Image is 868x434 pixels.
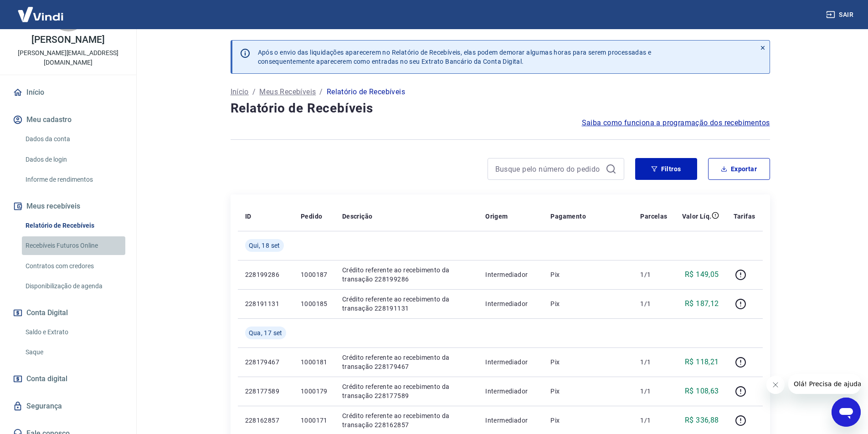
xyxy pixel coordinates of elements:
[301,357,328,367] p: 1000181
[550,387,626,396] p: Pix
[31,35,104,45] p: [PERSON_NAME]
[245,357,286,367] p: 228179467
[635,158,697,180] button: Filtros
[319,87,323,97] p: /
[11,110,125,130] button: Meu cadastro
[485,416,536,425] p: Intermediador
[640,357,667,367] p: 1/1
[682,212,712,221] p: Valor Líq.
[22,257,125,276] a: Contratos com credores
[11,396,125,416] a: Segurança
[582,117,770,128] a: Saiba como funciona a programação dos recebimentos
[685,386,719,397] p: R$ 108,63
[7,48,129,67] p: [PERSON_NAME][EMAIL_ADDRESS][DOMAIN_NAME]
[301,299,328,308] p: 1000185
[766,376,785,394] iframe: Fechar mensagem
[231,87,249,97] a: Início
[26,373,67,385] span: Conta digital
[11,196,125,216] button: Meus recebíveis
[685,298,719,309] p: R$ 187,12
[245,270,286,279] p: 228199286
[485,357,536,367] p: Intermediador
[11,369,125,389] a: Conta digital
[685,357,719,368] p: R$ 118,21
[550,357,626,367] p: Pix
[342,266,471,284] p: Crédito referente ao recebimento da transação 228199286
[485,270,536,279] p: Intermediador
[342,382,471,400] p: Crédito referente ao recebimento da transação 228177589
[22,323,125,342] a: Saldo e Extrato
[342,353,471,371] p: Crédito referente ao recebimento da transação 228179467
[640,212,667,221] p: Parcelas
[342,212,373,221] p: Descrição
[640,387,667,396] p: 1/1
[249,241,280,250] span: Qui, 18 set
[550,416,626,425] p: Pix
[245,387,286,396] p: 228177589
[301,387,328,396] p: 1000179
[824,6,857,23] button: Sair
[640,416,667,425] p: 1/1
[485,387,536,396] p: Intermediador
[22,170,125,189] a: Informe de rendimentos
[640,299,667,308] p: 1/1
[259,87,316,97] a: Meus Recebíveis
[11,303,125,323] button: Conta Digital
[495,162,602,176] input: Busque pelo número do pedido
[301,212,322,221] p: Pedido
[550,270,626,279] p: Pix
[5,6,77,14] span: Olá! Precisa de ajuda?
[245,212,252,221] p: ID
[22,150,125,169] a: Dados de login
[708,158,770,180] button: Exportar
[22,216,125,235] a: Relatório de Recebíveis
[788,374,861,394] iframe: Mensagem da empresa
[301,270,328,279] p: 1000187
[22,130,125,148] a: Dados da conta
[22,277,125,296] a: Disponibilização de agenda
[258,48,652,66] p: Após o envio das liquidações aparecerem no Relatório de Recebíveis, elas podem demorar algumas ho...
[342,411,471,429] p: Crédito referente ao recebimento da transação 228162857
[342,295,471,313] p: Crédito referente ao recebimento da transação 228191131
[22,343,125,362] a: Saque
[231,99,770,117] h4: Relatório de Recebíveis
[832,398,861,427] iframe: Botão para abrir a janela de mensagens
[734,212,755,221] p: Tarifas
[485,212,508,221] p: Origem
[245,416,286,425] p: 228162857
[249,328,282,337] span: Qua, 17 set
[327,87,405,97] p: Relatório de Recebíveis
[685,415,719,426] p: R$ 336,88
[245,299,286,308] p: 228191131
[685,269,719,280] p: R$ 149,05
[22,236,125,255] a: Recebíveis Futuros Online
[301,416,328,425] p: 1000171
[11,82,125,102] a: Início
[11,0,70,28] img: Vindi
[640,270,667,279] p: 1/1
[550,299,626,308] p: Pix
[550,212,586,221] p: Pagamento
[485,299,536,308] p: Intermediador
[252,87,256,97] p: /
